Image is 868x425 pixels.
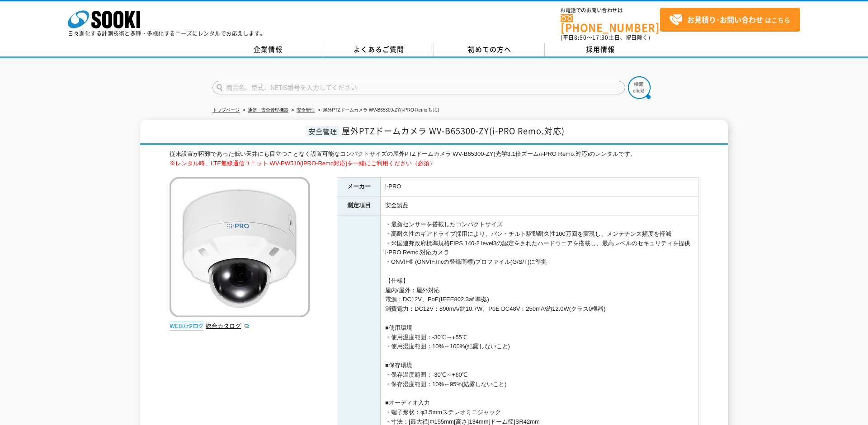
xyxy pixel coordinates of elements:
[561,8,660,13] span: お電話でのお問い合わせは
[628,76,651,99] img: btn_search.png
[170,149,698,168] div: 従来設置が困難であった低い天井にも目立つことなく設置可能なコンパクトサイズの屋外PTZドームカメラ WV-B65300-ZY(光学3.1倍ズーム/i-PRO Remo.対応)のレンタルです。
[170,322,203,331] img: webカタログ
[206,322,250,329] a: 総合カタログ
[545,43,656,56] a: 採用情報
[574,33,587,42] span: 8:50
[68,31,266,36] p: 日々進化する計測技術と多種・多様化するニーズにレンタルでお応えします。
[687,14,763,25] strong: お見積り･お問い合わせ
[660,8,800,32] a: お見積り･お問い合わせはこちら
[297,107,315,112] a: 安全管理
[212,107,240,112] a: トップページ
[381,196,698,215] td: 安全製品
[170,160,435,167] span: ※レンタル時、LTE無線通信ユニット WV-PW510(iPRO-Remo対応)を一緒にご利用ください（必須）
[592,33,609,42] span: 17:30
[561,14,660,33] a: [PHONE_NUMBER]
[468,44,511,54] span: 初めての方へ
[342,125,565,137] span: 屋外PTZドームカメラ WV-B65300-ZY(i-PRO Remo.対応)
[337,177,381,196] th: メーカー
[170,177,310,317] img: 屋外PTZドームカメラ WV-B65300-ZY(i-PRO Remo.対応)
[248,107,288,112] a: 通信・安全管理機器
[669,13,790,27] span: はこちら
[337,196,381,215] th: 測定項目
[561,33,650,42] span: (平日 ～ 土日、祝日除く)
[316,106,439,115] li: 屋外PTZドームカメラ WV-B65300-ZY(i-PRO Remo.対応)
[323,43,434,56] a: よくあるご質問
[434,43,545,56] a: 初めての方へ
[212,43,323,56] a: 企業情報
[306,126,340,136] span: 安全管理
[381,177,698,196] td: i-PRO
[212,81,625,94] input: 商品名、型式、NETIS番号を入力してください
